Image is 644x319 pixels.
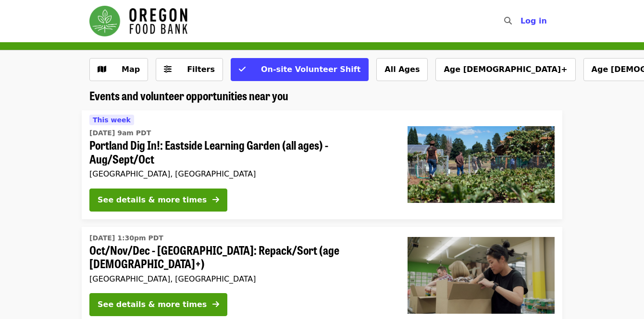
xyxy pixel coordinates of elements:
[408,237,555,314] img: Oct/Nov/Dec - Portland: Repack/Sort (age 8+) organized by Oregon Food Bank
[89,189,227,212] button: See details & more times
[504,16,512,25] i: search icon
[518,10,525,33] input: Search
[231,58,369,81] button: On-site Volunteer Shift
[164,65,172,74] i: sliders-h icon
[98,299,207,310] div: See details & more times
[435,58,575,81] button: Age [DEMOGRAPHIC_DATA]+
[89,58,148,81] button: Show map view
[212,300,219,309] i: arrow-right icon
[93,116,131,124] span: This week
[82,110,562,219] a: See details for "Portland Dig In!: Eastside Learning Garden (all ages) - Aug/Sept/Oct"
[156,58,223,81] button: Filters (0 selected)
[239,65,246,74] i: check icon
[261,65,360,74] span: On-site Volunteer Shift
[89,138,392,166] span: Portland Dig In!: Eastside Learning Garden (all ages) - Aug/Sept/Oct
[520,16,547,25] span: Log in
[89,6,187,36] img: Oregon Food Bank - Home
[408,126,555,203] img: Portland Dig In!: Eastside Learning Garden (all ages) - Aug/Sept/Oct organized by Oregon Food Bank
[187,65,215,74] span: Filters
[89,87,288,104] span: Events and volunteer opportunities near you
[212,195,219,204] i: arrow-right icon
[89,233,163,243] time: [DATE] 1:30pm PDT
[89,169,392,178] div: [GEOGRAPHIC_DATA], [GEOGRAPHIC_DATA]
[513,12,555,31] button: Log in
[98,65,106,74] i: map icon
[89,128,151,138] time: [DATE] 9am PDT
[376,58,428,81] button: All Ages
[89,293,227,316] button: See details & more times
[98,194,207,206] div: See details & more times
[89,274,392,284] div: [GEOGRAPHIC_DATA], [GEOGRAPHIC_DATA]
[122,65,140,74] span: Map
[89,243,392,271] span: Oct/Nov/Dec - [GEOGRAPHIC_DATA]: Repack/Sort (age [DEMOGRAPHIC_DATA]+)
